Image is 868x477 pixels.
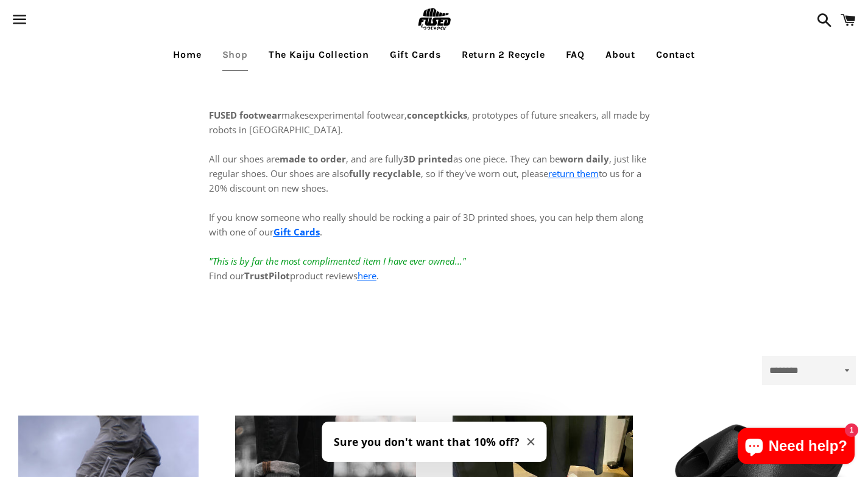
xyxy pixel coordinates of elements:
[403,153,453,165] strong: 3D printed
[734,428,858,467] inbox-online-store-chat: Shopify online store chat
[213,40,257,70] a: Shop
[209,109,650,136] span: experimental footwear, , prototypes of future sneakers, all made by robots in [GEOGRAPHIC_DATA].
[209,109,309,121] span: makes
[209,109,281,121] strong: FUSED footwear
[557,40,594,70] a: FAQ
[596,40,644,70] a: About
[381,40,450,70] a: Gift Cards
[349,167,421,179] strong: fully recyclable
[647,40,704,70] a: Contact
[273,226,320,238] a: Gift Cards
[358,270,376,282] a: here
[244,270,290,282] strong: TrustPilot
[548,167,599,179] a: return them
[407,109,467,121] strong: conceptkicks
[209,255,466,267] em: "This is by far the most complimented item I have ever owned..."
[259,40,378,70] a: The Kaiju Collection
[209,137,660,283] p: All our shoes are , and are fully as one piece. They can be , just like regular shoes. Our shoes ...
[453,40,554,70] a: Return 2 Recycle
[280,153,346,165] strong: made to order
[560,153,609,165] strong: worn daily
[164,40,210,70] a: Home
